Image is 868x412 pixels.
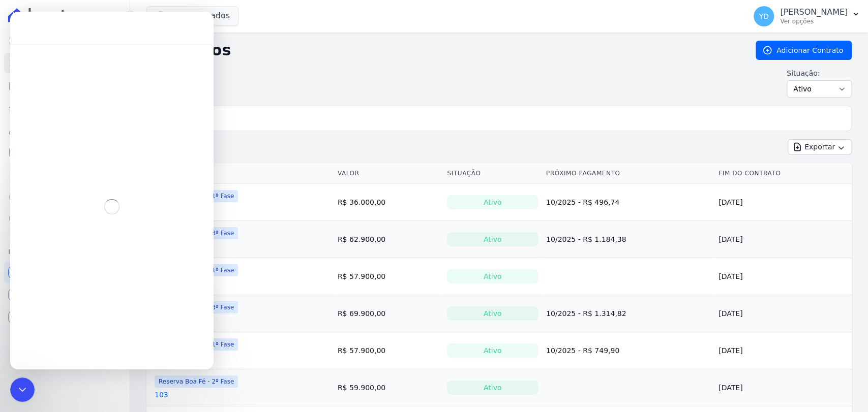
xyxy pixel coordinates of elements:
td: R$ 57.900,00 [334,332,443,369]
td: R$ 36.000,00 [334,184,443,221]
td: [DATE] [714,221,852,258]
a: 10/2025 - R$ 1.184,38 [546,235,626,243]
th: Lote [146,163,334,184]
a: Clientes [4,120,126,140]
a: Lotes [4,98,126,118]
a: Recebíveis [4,262,126,282]
span: YD [759,13,768,20]
div: Ativo [447,269,538,283]
td: R$ 62.900,00 [334,221,443,258]
p: [PERSON_NAME] [780,7,848,17]
a: Negativação [4,209,126,230]
div: Ativo [447,195,538,209]
button: YD [PERSON_NAME] Ver opções [745,2,868,30]
th: Próximo Pagamento [542,163,714,184]
td: [DATE] [714,258,852,295]
td: [DATE] [714,369,852,406]
td: R$ 69.900,00 [334,295,443,332]
a: 10/2025 - R$ 1.314,82 [546,309,626,318]
td: R$ 57.900,00 [334,258,443,295]
label: Situação: [787,68,852,78]
a: Transferências [4,165,126,185]
button: Exportar [788,139,852,155]
div: Plataformas [8,246,122,258]
a: Contratos [4,53,126,73]
button: 4 selecionados [146,6,238,25]
a: 10/2025 - R$ 749,90 [546,346,619,355]
input: Buscar por nome do lote [163,108,847,129]
a: 10/2025 - R$ 496,74 [546,198,619,206]
th: Valor [334,163,443,184]
td: [DATE] [714,184,852,221]
td: [DATE] [714,332,852,369]
div: Ativo [447,232,538,246]
th: Situação [443,163,542,184]
a: Conta Hent [4,284,126,305]
a: Visão Geral [4,30,126,51]
iframe: Intercom live chat [10,12,214,369]
div: Ativo [447,306,538,321]
h2: Contratos [146,41,739,59]
a: Crédito [4,187,126,207]
td: R$ 59.900,00 [334,369,443,406]
a: Adicionar Contrato [756,41,852,60]
div: Ativo [447,381,538,395]
span: Reserva Boa Fé - 2ª Fase [155,375,238,388]
th: Fim do Contrato [714,163,852,184]
a: 103 [155,390,168,400]
p: Ver opções [780,17,848,25]
iframe: Intercom live chat [10,377,35,402]
a: Minha Carteira [4,142,126,163]
a: Parcelas [4,75,126,96]
div: Ativo [447,343,538,358]
td: [DATE] [714,295,852,332]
